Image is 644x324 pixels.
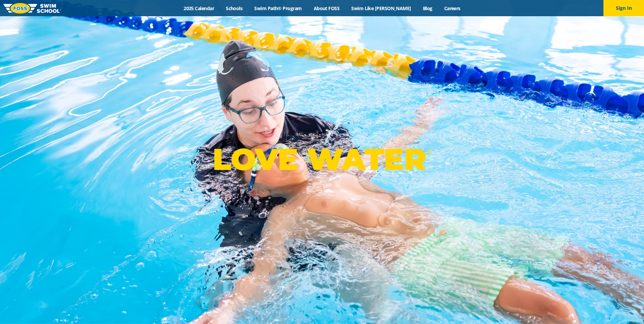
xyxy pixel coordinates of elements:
a: Swim Like [PERSON_NAME] [345,5,417,11]
a: Schools [220,5,248,11]
a: Swim Path® Program [248,5,308,11]
a: Careers [438,5,466,11]
img: FOSS Swim School Logo [3,3,61,14]
p: LOVE WATER [213,141,431,177]
a: 2025 Calendar [178,5,220,11]
a: Blog [417,5,438,11]
sup: ® [426,148,431,156]
a: About FOSS [308,5,345,11]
